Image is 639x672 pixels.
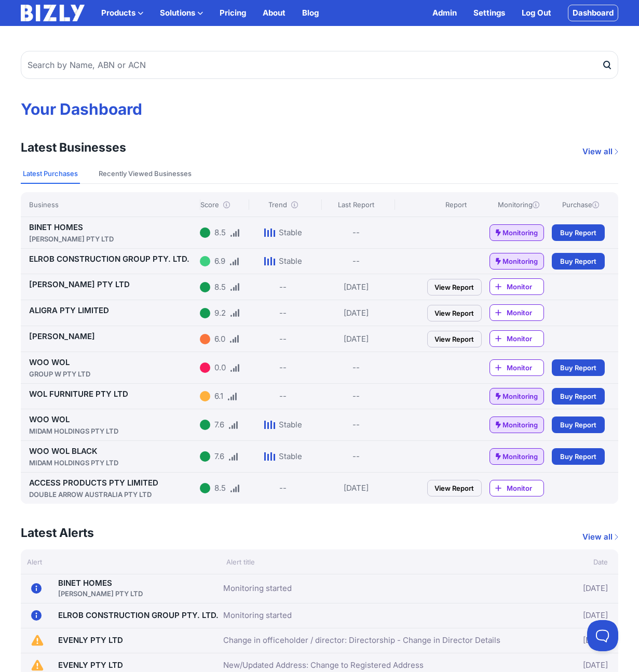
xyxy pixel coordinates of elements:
a: ACCESS PRODUCTS PTY LIMITEDDOUBLE ARROW AUSTRALIA PTY LTD [29,478,196,500]
div: 7.6 [214,419,224,431]
a: Monitor [490,359,544,376]
div: [PERSON_NAME] PTY LTD [58,588,143,599]
span: Monitor [507,333,543,344]
button: Recently Viewed Businesses [97,164,194,184]
a: Monitoring started [223,582,292,595]
a: View Report [427,305,482,321]
div: GROUP W PTY LTD [29,369,196,379]
div: Business [29,199,196,210]
nav: Tabs [21,164,618,184]
div: 8.5 [214,281,226,293]
div: -- [279,482,287,494]
a: Blog [302,7,319,19]
span: Monitoring [502,227,538,238]
a: EVENLY PTY LTD [58,635,123,645]
span: Buy Report [560,420,596,430]
div: -- [321,221,390,244]
a: Monitoring [490,224,544,241]
a: Log Out [522,7,551,19]
div: MIDAM HOLDINGS PTY LTD [29,426,196,436]
div: -- [279,361,287,374]
a: View Report [427,279,482,295]
span: Monitoring [502,451,538,462]
a: BINET HOMES[PERSON_NAME] PTY LTD [29,222,196,244]
iframe: Toggle Customer Support [587,620,618,651]
h3: Latest Businesses [21,139,126,156]
a: WOO WOLMIDAM HOLDINGS PTY LTD [29,414,196,436]
div: Alert [21,557,220,567]
div: [DATE] [512,608,608,624]
input: Search by Name, ABN or ACN [21,51,618,79]
a: Monitor [490,330,544,347]
div: Date [519,557,618,567]
span: Monitoring [502,391,538,401]
div: -- [279,333,287,345]
a: Settings [473,7,505,19]
span: Monitor [507,483,543,493]
div: -- [321,388,390,405]
a: Monitoring [490,416,544,433]
a: Buy Report [552,416,605,433]
div: [DATE] [321,278,390,295]
div: 0.0 [214,361,226,374]
div: Stable [279,419,302,431]
div: Trend [249,199,318,210]
div: -- [321,413,390,436]
div: -- [279,307,287,319]
div: [DATE] [321,304,390,321]
span: Buy Report [560,227,596,238]
div: [DATE] [321,477,390,500]
a: About [263,7,285,19]
a: [PERSON_NAME] [29,331,95,341]
a: Monitor [490,278,544,295]
div: -- [279,390,287,402]
div: -- [321,356,390,379]
div: MIDAM HOLDINGS PTY LTD [29,458,196,468]
a: Buy Report [552,448,605,465]
span: Buy Report [560,391,596,401]
div: Stable [279,226,302,239]
a: BINET HOMES[PERSON_NAME] PTY LTD [58,578,143,599]
span: Buy Report [560,256,596,266]
div: 6.0 [214,333,225,345]
div: [PERSON_NAME] PTY LTD [29,234,196,244]
a: WOL FURNITURE PTY LTD [29,389,128,399]
a: Buy Report [552,359,605,376]
div: 6.1 [214,390,223,402]
div: Stable [279,450,302,463]
a: Monitoring [490,448,544,465]
div: Alert title [220,557,519,567]
div: Stable [279,255,302,267]
a: ELROB CONSTRUCTION GROUP PTY. LTD. [58,610,219,620]
a: Monitoring [490,388,544,405]
a: View all [582,531,618,543]
a: View Report [427,331,482,347]
div: 6.9 [214,255,225,267]
div: Report [427,199,485,210]
a: Monitoring started [223,609,292,622]
a: Monitor [490,304,544,321]
a: Admin [432,7,457,19]
a: Dashboard [568,5,618,21]
a: Buy Report [552,388,605,405]
div: -- [321,253,390,270]
span: Buy Report [560,362,596,373]
div: -- [321,445,390,468]
a: Buy Report [552,224,605,241]
a: View Report [427,480,482,496]
button: Products [101,7,143,19]
h3: Latest Alerts [21,525,94,541]
span: Monitor [507,362,543,373]
a: View all [582,145,618,158]
a: Buy Report [552,253,605,270]
div: -- [279,281,287,293]
div: Last Report [321,199,390,210]
a: New/Updated Address: Change to Registered Address [223,659,424,671]
span: Buy Report [560,451,596,462]
div: Monitoring [490,199,548,210]
div: 8.5 [214,226,226,239]
button: Solutions [160,7,203,19]
a: Change in officeholder / director: Directorship - Change in Director Details [223,634,500,647]
div: 7.6 [214,450,224,463]
div: [DATE] [321,330,390,347]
